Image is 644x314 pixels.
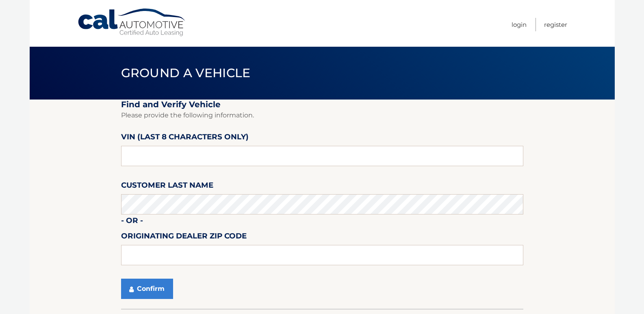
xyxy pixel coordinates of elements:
[512,18,527,31] a: Login
[121,179,213,194] label: Customer Last Name
[121,230,247,245] label: Originating Dealer Zip Code
[544,18,567,31] a: Register
[121,100,523,110] h2: Find and Verify Vehicle
[121,131,249,146] label: VIN (last 8 characters only)
[121,65,251,80] span: Ground a Vehicle
[77,8,187,37] a: Cal Automotive
[121,110,523,121] p: Please provide the following information.
[121,279,173,299] button: Confirm
[121,214,143,230] label: - or -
